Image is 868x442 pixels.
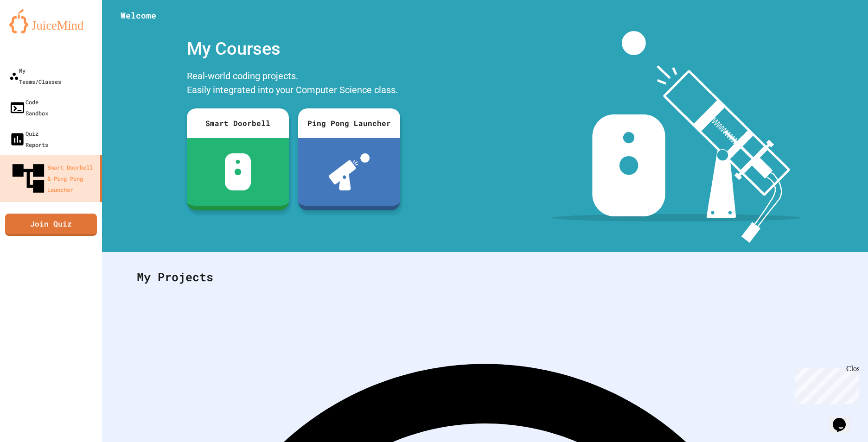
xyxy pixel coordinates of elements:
div: My Teams/Classes [9,65,61,87]
iframe: chat widget [829,405,859,433]
div: My Projects [128,259,842,295]
img: logo-orange.svg [9,9,93,33]
div: Smart Doorbell [187,108,289,138]
img: banner-image-my-projects.png [552,31,801,243]
div: Code Sandbox [9,96,48,119]
div: Ping Pong Launcher [298,108,400,138]
div: Smart Doorbell & Ping Pong Launcher [9,159,96,197]
a: Join Quiz [5,214,97,236]
div: Real-world coding projects. Easily integrated into your Computer Science class. [182,67,405,101]
div: Quiz Reports [9,128,48,150]
div: My Courses [182,31,405,67]
div: Chat with us now!Close [4,4,64,59]
iframe: chat widget [791,365,859,404]
img: ppl-with-ball.png [329,153,370,190]
img: sdb-white.svg [225,153,251,190]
